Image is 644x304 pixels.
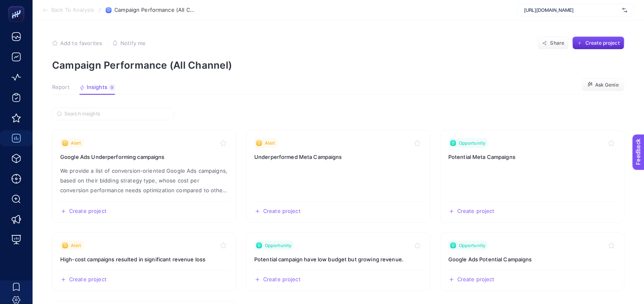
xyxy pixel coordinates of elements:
p: Insight description [60,166,228,195]
span: Alert [71,140,81,146]
span: Create project [69,276,107,283]
span: Add to favorites [60,40,102,46]
a: View insight titled [440,130,624,223]
span: Create project [263,276,301,283]
span: Alert [265,140,275,146]
span: Share [550,40,565,46]
h3: Insight title [448,255,616,263]
div: 9 [109,84,115,91]
span: Alert [71,242,81,249]
span: Feedback [5,2,31,9]
button: Share [537,37,569,50]
h3: Insight title [60,255,228,263]
button: Create a new project based on this insight [254,208,301,215]
span: [URL][DOMAIN_NAME] [524,7,619,13]
button: Ask Genie [582,78,624,91]
button: Toggle favorite [607,138,616,148]
button: Add to favorites [52,40,102,46]
button: Toggle favorite [218,138,228,148]
button: Toggle favorite [607,241,616,250]
p: Campaign Performance (All Channel) [52,59,624,71]
span: Opportunity [265,242,291,249]
button: Create a new project based on this insight [60,208,107,215]
span: Create project [69,208,107,215]
a: View insight titled [52,232,236,291]
button: Create a new project based on this insight [448,208,495,215]
h3: Insight title [60,153,228,161]
a: View insight titled [440,232,624,291]
span: Create project [585,40,620,46]
h3: Insight title [254,153,422,161]
a: View insight titled We provide a list of conversion-oriented Google Ads campaigns, based on their... [52,130,236,223]
button: Create a new project based on this insight [60,276,107,283]
button: Create a new project based on this insight [448,276,495,283]
button: Toggle favorite [218,241,228,250]
span: Create project [457,208,495,215]
span: Back To Analysis [51,7,94,13]
span: / [99,7,101,13]
button: Create project [572,37,624,50]
span: Create project [457,276,495,283]
h3: Insight title [254,255,422,263]
a: View insight titled [246,130,430,223]
span: Create project [263,208,301,215]
span: Insights [87,84,107,91]
button: Toggle favorite [413,138,422,148]
img: svg%3e [622,6,627,14]
a: View insight titled [246,232,430,291]
button: Create a new project based on this insight [254,276,301,283]
span: Campaign Performance (All Channel) [114,7,196,13]
input: Search [64,111,169,117]
span: Notify me [120,40,146,46]
button: Notify me [112,40,146,46]
span: Opportunity [459,242,485,249]
span: Opportunity [459,140,485,146]
h3: Insight title [448,153,616,161]
span: Report [52,84,70,91]
span: Ask Genie [595,82,619,88]
button: Toggle favorite [413,241,422,250]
